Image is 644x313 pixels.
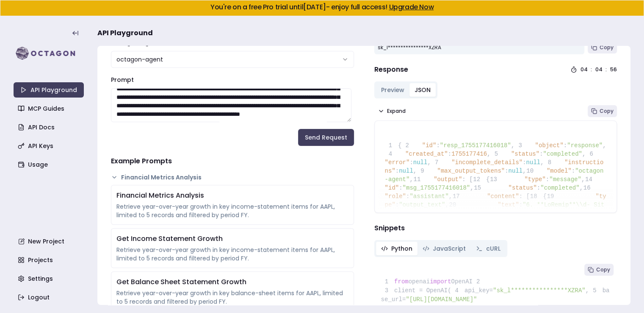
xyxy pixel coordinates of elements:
[526,167,540,175] span: 10
[14,120,85,135] a: API Docs
[413,175,427,184] span: 11
[487,193,519,200] span: "content"
[394,278,409,285] span: from
[97,28,153,38] span: API Playground
[530,193,547,200] span: {
[473,176,489,183] span: {
[543,151,582,157] span: "completed"
[595,66,602,73] div: 04
[572,168,575,174] span: :
[14,101,85,116] a: MCP Guides
[524,176,545,183] span: "type"
[385,141,398,150] span: 1
[116,234,348,244] div: Get Income Statement Growth
[522,168,526,174] span: ,
[395,168,399,174] span: :
[422,142,437,149] span: "id"
[395,201,399,208] span: :
[509,168,523,174] span: null
[539,151,543,157] span: :
[526,159,540,166] span: null
[445,201,448,208] span: ,
[473,175,486,184] span: 12
[451,151,487,157] span: 1755177416
[409,83,436,97] button: JSON
[111,173,354,182] button: Financial Metrics Analysis
[385,193,406,200] span: "role"
[530,192,543,201] span: 18
[547,192,560,201] span: 19
[391,244,412,253] span: Python
[511,151,539,157] span: "status"
[462,176,473,183] span: : [
[406,193,409,200] span: :
[398,304,411,313] span: 7
[547,168,572,174] span: "model"
[519,193,530,200] span: : [
[544,158,558,167] span: 8
[452,192,466,201] span: 17
[464,287,493,294] span: api_key=
[580,184,583,191] span: ,
[487,151,490,157] span: ,
[409,278,430,285] span: openai
[610,66,617,73] div: 56
[409,176,413,183] span: ,
[585,175,598,184] span: 14
[116,289,348,306] div: Retrieve year-over-year growth in key balance-sheet items for AAPL, limited to 5 records and filt...
[403,184,470,191] span: "msg_1755177416018"
[473,277,486,286] span: 2
[116,277,348,287] div: Get Balance Sheet Statement Growth
[586,287,589,294] span: ,
[600,108,614,115] span: Copy
[486,244,500,253] span: cURL
[546,176,549,183] span: :
[405,151,448,157] span: "created_at"
[398,142,401,149] span: {
[437,168,505,174] span: "max_output_tokens"
[413,168,417,174] span: ,
[116,246,348,263] div: Retrieve year-over-year growth in key income-statement items for AAPL, limited to 5 records and f...
[433,244,466,253] span: JavaScript
[451,159,522,166] span: "incomplete_details"
[583,184,597,192] span: 16
[385,184,399,191] span: "id"
[540,184,579,191] span: "completed"
[116,202,348,219] div: Retrieve year-over-year growth in key income-statement items for AAPL, limited to 5 records and f...
[449,201,462,209] span: 20
[431,158,445,167] span: 7
[413,159,428,166] span: null
[381,304,395,313] span: 6
[399,201,445,208] span: "output_text"
[298,129,354,146] button: Send Request
[376,83,409,97] button: Preview
[605,66,607,73] div: :
[514,141,528,150] span: 3
[14,157,85,172] a: Usage
[381,287,451,294] span: client = OpenAI(
[470,184,473,191] span: ,
[596,266,610,273] span: Copy
[14,82,84,98] a: API Playground
[387,108,406,115] span: Expand
[440,142,511,149] span: "resp_1755177416018"
[588,105,617,117] button: Copy
[474,184,487,192] span: 15
[436,142,439,149] span: :
[111,156,354,166] h4: Example Prompts
[449,193,452,200] span: ,
[564,142,567,149] span: :
[540,159,544,166] span: ,
[535,142,563,149] span: "object"
[14,271,85,286] a: Settings
[581,176,585,183] span: ,
[409,193,448,200] span: "assistant"
[451,286,464,295] span: 4
[385,150,398,158] span: 4
[448,151,451,157] span: :
[385,159,410,166] span: "error"
[511,142,514,149] span: ,
[508,184,536,191] span: "status"
[519,201,522,208] span: :
[586,150,599,158] span: 6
